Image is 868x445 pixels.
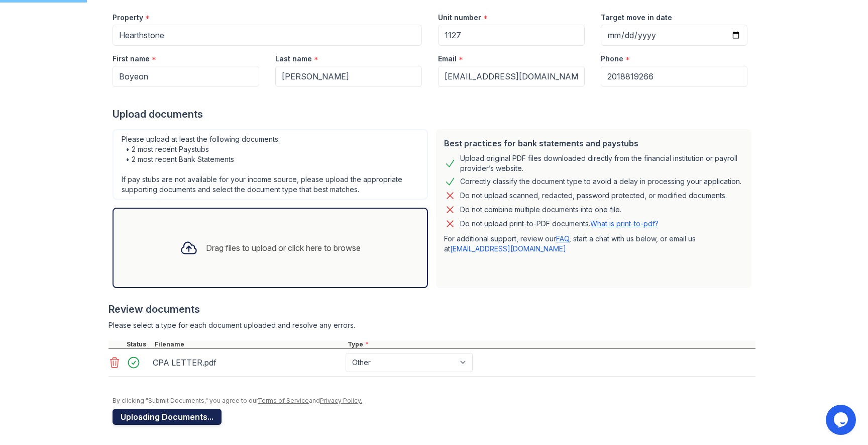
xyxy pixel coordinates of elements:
[108,320,755,330] div: Please select a type for each document uploaded and resolve any errors.
[438,13,481,23] label: Unit number
[153,354,342,371] div: CPA LETTER.pdf
[320,397,362,404] a: Privacy Policy.
[113,54,150,64] label: First name
[460,204,621,216] div: Do not combine multiple documents into one file.
[590,219,659,228] a: What is print-to-pdf?
[113,13,143,23] label: Property
[444,234,743,254] p: For additional support, review our , start a chat with us below, or email us at
[113,129,428,200] div: Please upload at least the following documents: • 2 most recent Paystubs • 2 most recent Bank Sta...
[444,137,743,149] div: Best practices for bank statements and paystubs
[601,54,623,64] label: Phone
[113,397,755,405] div: By clicking "Submit Documents," you agree to our and
[346,340,755,348] div: Type
[450,244,566,253] a: [EMAIL_ADDRESS][DOMAIN_NAME]
[113,409,222,425] button: Uploading Documents...
[460,153,743,173] div: Upload original PDF files downloaded directly from the financial institution or payroll provider’...
[438,54,457,64] label: Email
[258,397,309,404] a: Terms of Service
[460,219,659,229] p: Do not upload print-to-PDF documents.
[275,54,312,64] label: Last name
[153,340,346,348] div: Filename
[826,405,858,435] iframe: chat widget
[556,234,569,243] a: FAQ
[601,13,672,23] label: Target move in date
[460,175,741,188] div: Correctly classify the document type to avoid a delay in processing your application.
[206,242,361,254] div: Drag files to upload or click here to browse
[460,190,727,202] div: Do not upload scanned, redacted, password protected, or modified documents.
[125,340,153,348] div: Status
[108,302,755,316] div: Review documents
[113,107,755,121] div: Upload documents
